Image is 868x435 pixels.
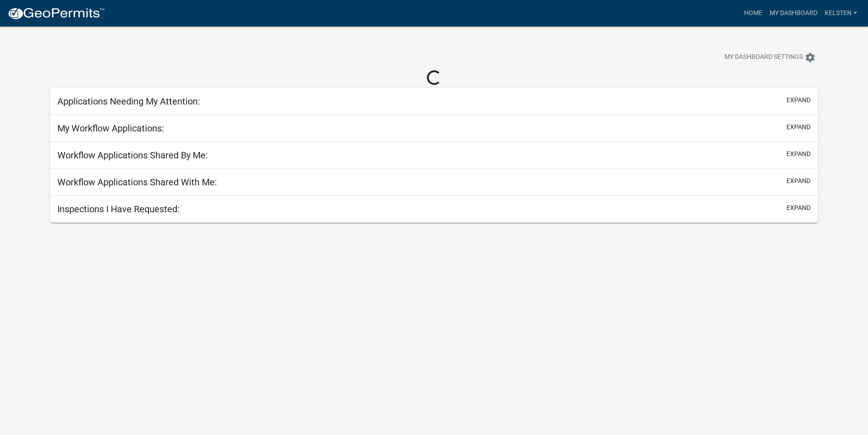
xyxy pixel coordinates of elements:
button: expand [786,95,811,105]
h5: Workflow Applications Shared By Me: [57,150,208,161]
button: My Dashboard Settingssettings [717,48,823,66]
h5: Inspections I Have Requested: [57,204,180,215]
h5: Applications Needing My Attention: [57,96,200,107]
h5: Workflow Applications Shared With Me: [57,177,217,188]
a: My Dashboard [766,5,821,22]
button: expand [786,176,811,186]
i: settings [805,52,816,63]
a: Kelsten [821,5,861,22]
a: Home [740,5,766,22]
button: expand [786,203,811,213]
button: expand [786,149,811,159]
h5: My Workflow Applications: [57,123,164,134]
button: expand [786,122,811,132]
span: My Dashboard Settings [724,52,803,63]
